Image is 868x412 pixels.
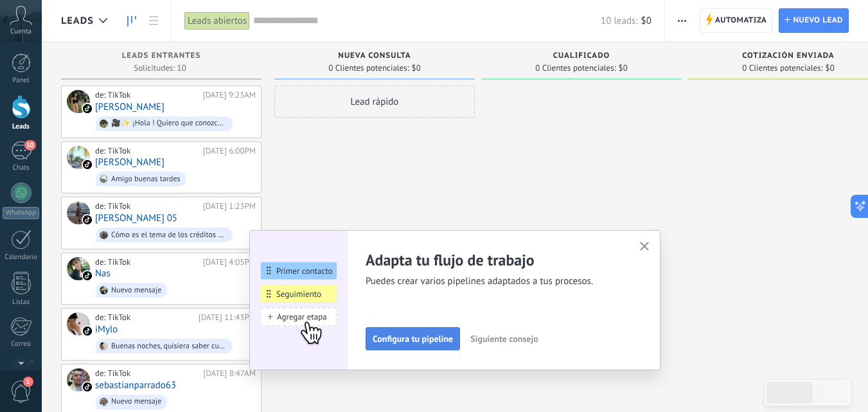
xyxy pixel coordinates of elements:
[95,102,164,112] a: [PERSON_NAME]
[203,201,256,211] div: [DATE] 1:23PM
[465,329,544,348] button: Siguiente consejo
[95,268,111,279] a: Nas
[199,312,256,323] div: [DATE] 11:43PM
[95,213,177,224] a: [PERSON_NAME] 05
[535,64,616,72] span: 0 Clientes potenciales:
[111,231,227,240] div: Cómo es el tema de los créditos para los iPhone
[61,15,94,27] span: Leads
[338,51,411,60] span: Nueva consulta
[793,9,843,32] span: Nuevo lead
[3,76,40,85] div: Panel
[203,257,256,267] div: [DATE] 4:05PM
[67,312,90,336] div: iMylo
[641,15,651,27] span: $0
[23,377,33,387] span: 1
[111,342,227,351] div: Buenas noches, quisiera saber cuáles son los precios de los dispositivos iPhone 🙏🏻
[121,8,143,33] a: Leads
[83,327,92,336] img: tiktok_kommo.svg
[412,64,421,72] span: $0
[95,368,199,379] div: de: TikTok
[134,64,186,72] span: Solicitudes: 10
[673,8,691,33] button: Más
[83,160,92,169] img: tiktok_kommo.svg
[83,382,92,391] img: tiktok_kommo.svg
[67,201,90,224] div: sebastian 05
[95,324,118,335] a: iMylo
[83,271,92,280] img: tiktok_kommo.svg
[3,123,40,131] div: Leads
[67,51,255,62] div: Leads Entrantes
[3,164,40,172] div: Chats
[83,215,92,224] img: tiktok_kommo.svg
[3,253,40,262] div: Calendario
[95,146,199,156] div: de: TikTok
[24,140,35,150] span: 10
[3,340,40,348] div: Correo
[67,368,90,391] div: sebastianparrado63
[111,397,161,406] div: Nuevo mensaje
[715,9,767,32] span: Automatiza
[203,368,256,379] div: [DATE] 8:47AM
[111,286,161,295] div: Nuevo mensaje
[203,146,256,156] div: [DATE] 6:00PM
[601,15,637,27] span: 10 leads:
[184,12,250,30] div: Leads abiertos
[3,207,39,219] div: WhatsApp
[470,334,538,343] span: Siguiente consejo
[95,312,194,323] div: de: TikTok
[95,201,199,211] div: de: TikTok
[10,28,31,36] span: Cuenta
[122,51,201,60] span: Leads Entrantes
[488,51,675,62] div: Cualificado
[203,90,256,100] div: [DATE] 9:23AM
[95,90,199,100] div: de: TikTok
[700,8,773,33] a: Automatiza
[3,298,40,307] div: Listas
[366,327,460,350] button: Configura tu pipeline
[366,275,624,288] span: Puedes crear varios pipelines adaptados a tus procesos.
[274,85,475,118] div: Lead rápido
[95,380,176,391] a: sebastianparrado63
[67,146,90,169] div: Camilo Salazar
[95,157,164,168] a: [PERSON_NAME]
[328,64,409,72] span: 0 Clientes potenciales:
[742,64,822,72] span: 0 Clientes potenciales:
[67,90,90,113] div: karol daniela
[67,257,90,280] div: Nas
[619,64,628,72] span: $0
[281,51,468,62] div: Nueva consulta
[779,8,849,33] a: Nuevo lead
[83,104,92,113] img: tiktok_kommo.svg
[95,257,199,267] div: de: TikTok
[826,64,835,72] span: $0
[373,334,453,343] span: Configura tu pipeline
[553,51,610,60] span: Cualificado
[143,8,164,33] a: Lista
[742,51,835,60] span: Cotización enviada
[366,250,624,270] h2: Adapta tu flujo de trabajo
[111,119,227,128] div: 🎥✨ ¡Hola ! Quiero que conozcan mi talento y lo que amo hacer: crear videos creativos y mostrar lo...
[111,175,181,184] div: Amigo buenas tardes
